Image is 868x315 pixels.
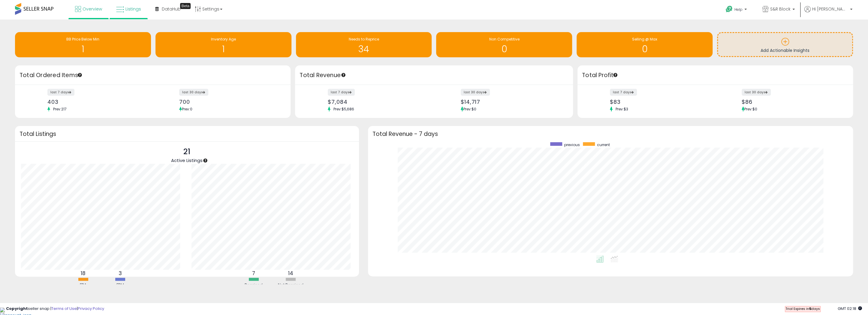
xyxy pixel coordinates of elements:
div: 403 [47,99,148,105]
h1: 1 [158,44,288,54]
a: Add Actionable Insights [718,33,852,56]
label: last 30 days [179,89,208,96]
span: Add Actionable Insights [761,47,809,53]
span: BB Price Below Min [66,37,99,42]
div: $7,084 [328,99,429,105]
label: last 7 days [610,89,637,96]
a: Needs to Reprice 34 [296,32,432,57]
span: Active Listings [171,157,203,163]
h3: Total Revenue - 7 days [372,132,848,136]
span: Prev: $0 [744,106,757,112]
label: last 7 days [328,89,355,96]
div: 700 [179,99,280,105]
div: Tooltip anchor [613,72,618,78]
div: FBM [102,282,138,288]
span: Overview [83,6,102,12]
b: 7 [252,270,255,277]
span: Selling @ Max [632,37,657,42]
label: last 30 days [461,89,490,96]
span: Needs to Reprice [349,37,379,42]
span: Prev: $5,686 [330,106,357,112]
span: Help [734,7,743,12]
a: Selling @ Max 0 [577,32,713,57]
div: Not Repriced [273,282,309,288]
span: Prev: $3 [613,106,631,112]
span: current [597,142,610,147]
h3: Total Listings [20,132,354,136]
span: Listings [125,6,141,12]
h3: Total Revenue [300,71,568,79]
a: Hi [PERSON_NAME] [804,6,852,19]
span: Hi [PERSON_NAME] [812,6,848,12]
h1: 0 [439,44,569,54]
a: Inventory Age 1 [155,32,291,57]
a: Help [721,1,753,19]
i: Get Help [725,5,733,13]
b: 14 [288,270,293,277]
label: last 7 days [47,89,74,96]
div: Tooltip anchor [341,72,346,78]
b: 18 [81,270,86,277]
h1: 34 [299,44,429,54]
h1: 1 [18,44,148,54]
span: Prev: $0 [463,106,476,112]
span: DataHub [162,6,181,12]
a: BB Price Below Min 1 [15,32,151,57]
b: 3 [119,270,122,277]
label: last 30 days [742,89,771,96]
span: previous [564,142,580,147]
div: Repriced [236,282,272,288]
span: Inventory Age [211,37,236,42]
p: 21 [171,146,203,157]
div: Tooltip anchor [77,72,83,78]
h3: Total Profit [582,71,848,79]
h3: Total Ordered Items [20,71,286,79]
h1: 0 [580,44,710,54]
div: Tooltip anchor [180,3,191,9]
div: $86 [742,99,842,105]
span: S&R Block [770,6,791,12]
div: $83 [610,99,711,105]
span: Prev: 217 [50,106,70,112]
div: $14,717 [461,99,562,105]
span: Non Competitive [489,37,519,42]
div: Tooltip anchor [203,158,208,163]
a: Non Competitive 0 [436,32,572,57]
span: Prev: 0 [182,106,192,112]
div: FBA [65,282,101,288]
